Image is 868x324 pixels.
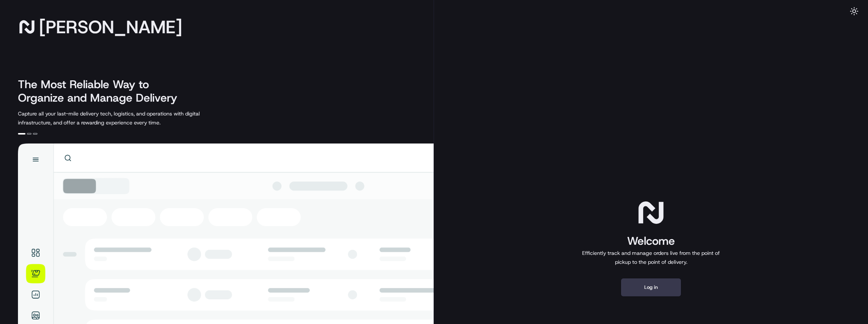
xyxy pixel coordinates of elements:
h2: The Most Reliable Way to Organize and Manage Delivery [18,78,186,105]
button: Log in [621,278,681,296]
span: [PERSON_NAME] [39,19,182,34]
p: Efficiently track and manage orders live from the point of pickup to the point of delivery. [579,249,723,266]
h1: Welcome [579,234,723,249]
p: Capture all your last-mile delivery tech, logistics, and operations with digital infrastructure, ... [18,109,233,127]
